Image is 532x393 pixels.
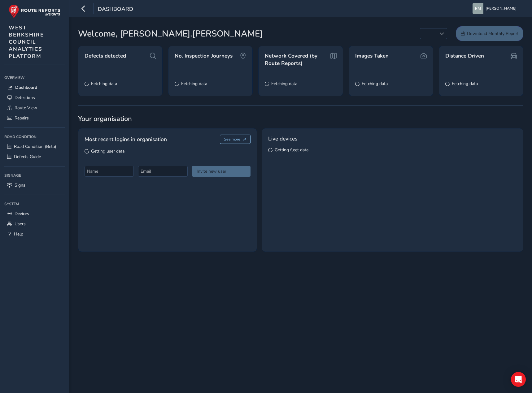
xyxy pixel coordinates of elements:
div: Open Intercom Messenger [511,372,526,387]
span: Defects Guide [14,154,41,160]
span: Fetching data [271,81,297,87]
span: Defects detected [85,52,126,60]
a: Users [4,219,65,229]
span: Network Covered (by Route Reports) [265,52,329,67]
span: Signs [15,182,25,188]
span: Road Condition (Beta) [14,144,56,149]
span: Live devices [268,135,297,143]
input: Email [138,166,187,177]
a: Route View [4,103,65,113]
span: Fetching data [91,81,117,87]
span: Dashboard [15,84,37,90]
span: Fetching data [452,81,478,87]
span: Most recent logins in organisation [85,135,167,143]
a: Devices [4,209,65,219]
a: Road Condition (Beta) [4,141,65,152]
span: Users [15,221,26,227]
img: rr logo [9,4,60,18]
button: [PERSON_NAME] [473,3,519,14]
span: Detections [15,95,35,101]
span: Getting fleet data [275,147,308,153]
a: Repairs [4,113,65,123]
img: diamond-layout [473,3,483,14]
div: System [4,199,65,209]
span: WEST BERKSHIRE COUNCIL ANALYTICS PLATFORM [9,24,44,60]
span: Getting user data [91,148,124,154]
button: See more [220,135,251,144]
span: Repairs [15,115,29,121]
span: No. Inspection Journeys [175,52,233,60]
span: Fetching data [181,81,207,87]
a: Help [4,229,65,239]
span: Dashboard [98,5,133,14]
span: Route View [15,105,37,111]
a: Defects Guide [4,152,65,162]
span: See more [224,137,240,142]
span: Devices [15,211,29,217]
span: Welcome, [PERSON_NAME].[PERSON_NAME] [78,27,263,40]
div: Signage [4,171,65,180]
a: Dashboard [4,82,65,93]
span: Images Taken [355,52,389,60]
span: [PERSON_NAME] [486,3,517,14]
a: Detections [4,93,65,103]
div: Overview [4,73,65,82]
div: Road Condition [4,132,65,141]
input: Name [85,166,134,177]
span: Distance Driven [445,52,484,60]
a: Signs [4,180,65,190]
span: Help [14,231,23,237]
span: Fetching data [362,81,388,87]
span: Your organisation [78,114,523,123]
